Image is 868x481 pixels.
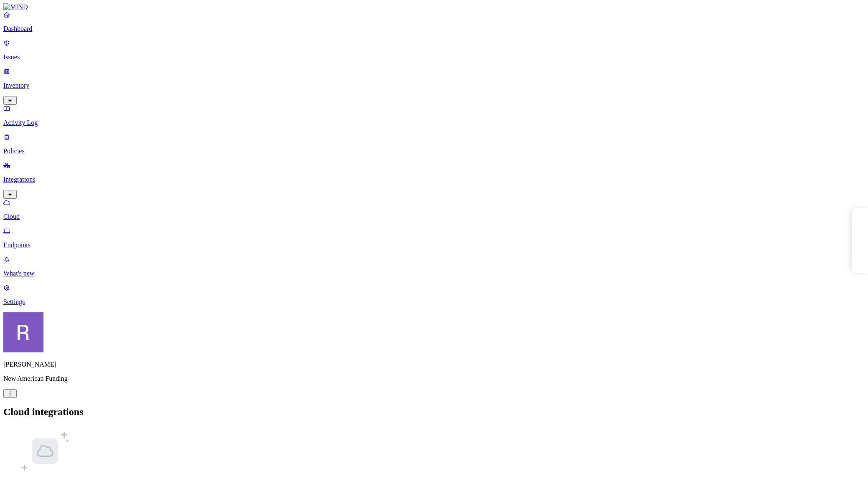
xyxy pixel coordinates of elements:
[3,361,865,368] p: [PERSON_NAME]
[3,406,865,418] h2: Cloud integrations
[20,426,70,476] img: integrations-cloud-empty-state
[3,227,865,249] a: Endpoints
[3,105,865,127] a: Activity Log
[3,176,865,183] p: Integrations
[3,11,865,33] a: Dashboard
[3,284,865,306] a: Settings
[3,270,865,277] p: What's new
[3,53,865,61] p: Issues
[3,298,865,306] p: Settings
[3,82,865,89] p: Inventory
[3,213,865,220] p: Cloud
[3,68,865,104] a: Inventory
[3,241,865,249] p: Endpoints
[3,312,43,352] img: Rich Thompson
[3,147,865,155] p: Policies
[3,199,865,220] a: Cloud
[3,133,865,155] a: Policies
[3,25,865,33] p: Dashboard
[3,162,865,197] a: Integrations
[3,256,865,277] a: What's new
[3,3,865,11] a: MIND
[3,375,865,382] p: New American Funding
[3,3,28,11] img: MIND
[3,119,865,127] p: Activity Log
[3,39,865,61] a: Issues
